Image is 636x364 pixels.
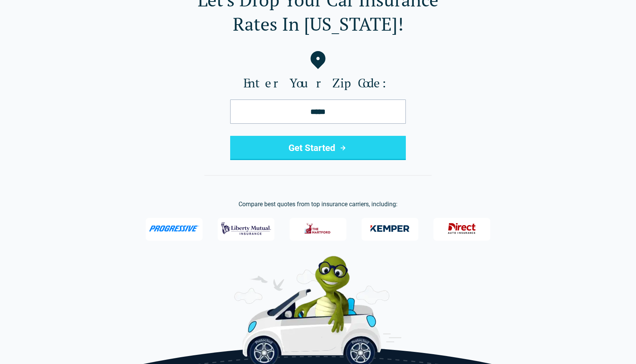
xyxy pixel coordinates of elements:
button: Get Started [230,136,406,160]
img: Progressive [149,226,200,232]
p: Compare best quotes from top insurance carriers, including: [12,200,624,209]
img: Liberty Mutual [221,219,271,238]
img: The Hartford [299,219,337,238]
img: Direct General [443,219,480,238]
label: Enter Your Zip Code: [12,75,624,90]
img: Kemper [365,219,415,238]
